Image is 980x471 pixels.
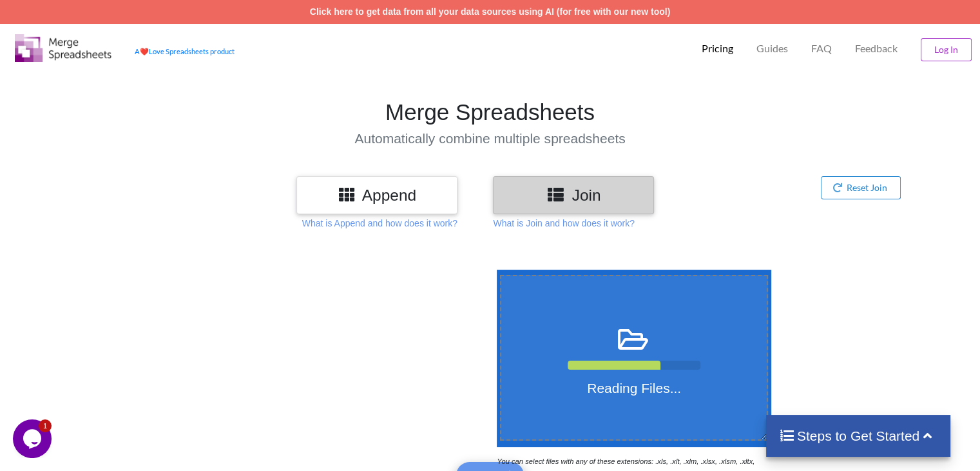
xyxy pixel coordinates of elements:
[302,217,457,230] p: What is Append and how does it work?
[135,47,235,55] a: AheartLove Spreadsheets product
[15,34,111,62] img: Logo.png
[13,419,54,458] iframe: chat widget
[503,186,644,205] h3: Join
[811,42,832,55] p: FAQ
[493,217,634,230] p: What is Join and how does it work?
[821,176,901,199] button: Reset Join
[140,47,149,55] span: heart
[855,43,898,54] span: Feedback
[921,38,972,61] button: Log In
[779,428,938,444] h4: Steps to Get Started
[501,380,767,396] h4: Reading Files...
[306,186,448,205] h3: Append
[702,42,733,55] p: Pricing
[310,6,671,17] a: Click here to get data from all your data sources using AI (for free with our new tool)
[756,42,788,55] p: Guides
